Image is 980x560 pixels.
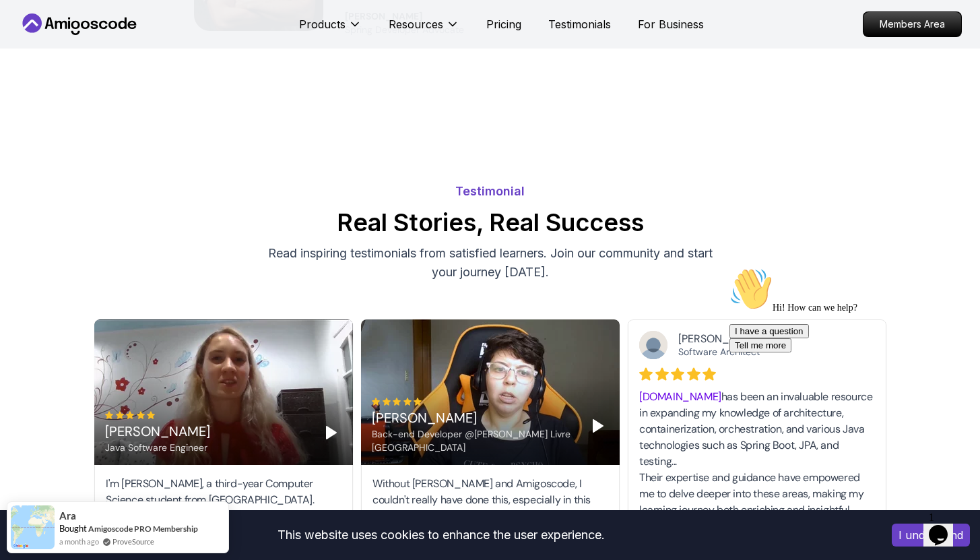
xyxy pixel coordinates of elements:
div: 👋Hi! How can we help?I have a questionTell me more [5,5,248,90]
p: Members Area [863,12,961,36]
span: Ara [59,510,76,522]
button: Tell me more [5,76,67,90]
a: For Business [638,16,704,32]
button: Play [587,415,608,437]
a: ProveSource [112,536,154,547]
div: Back-end Developer @[PERSON_NAME] Livre [GEOGRAPHIC_DATA] [372,427,577,454]
span: Hi! How can we help? [5,40,133,51]
p: Resources [389,16,443,32]
p: Read inspiring testimonials from satisfied learners. Join our community and start your journey [D... [264,244,717,282]
h2: Real Stories, Real Success [93,209,888,236]
iframe: chat widget [923,506,967,547]
button: Resources [389,16,459,43]
a: Pricing [486,16,521,32]
div: Java Software Engineer [105,441,210,454]
div: Software Architect [678,346,853,358]
div: This website uses cookies to enhance the user experience. [10,520,872,550]
a: Testimonials [548,16,611,32]
div: I'm [PERSON_NAME], a third-year Computer Science student from [GEOGRAPHIC_DATA]. Thanks to [PERSO... [106,476,341,540]
div: Without [PERSON_NAME] and Amigoscode, I couldn't really have done this, especially in this very s... [372,476,608,540]
p: Products [299,16,346,32]
button: Products [299,16,362,43]
a: [DOMAIN_NAME] [639,390,721,404]
p: Testimonial [93,182,888,201]
button: I have a question [5,62,85,76]
div: has been an invaluable resource in expanding my knowledge of architecture, containerization, orch... [639,389,875,551]
button: Accept cookies [892,524,970,547]
a: Members Area [863,11,962,37]
img: :wave: [5,5,48,49]
div: [PERSON_NAME] [105,422,210,441]
iframe: chat widget [724,262,967,499]
div: [PERSON_NAME] [372,408,577,427]
span: a month ago [59,536,99,547]
img: provesource social proof notification image [11,505,55,549]
img: Achraf Elbihi avatar [639,331,667,359]
button: Play [320,422,341,443]
span: Bought [59,523,87,534]
a: Amigoscode PRO Membership [88,524,198,534]
div: [PERSON_NAME] [678,332,853,346]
